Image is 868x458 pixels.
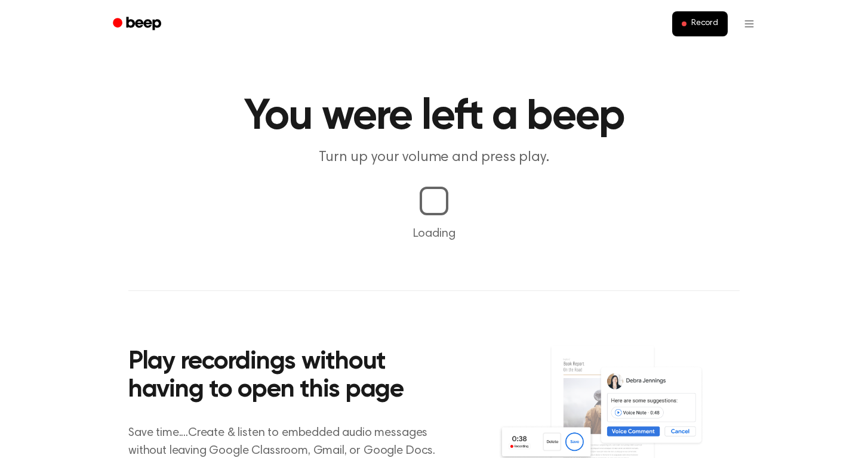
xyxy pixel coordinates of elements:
[104,13,172,36] a: Beep
[672,11,728,36] button: Record
[128,95,740,138] h1: You were left a beep
[735,10,764,38] button: Open menu
[128,348,450,405] h2: Play recordings without having to open this page
[14,225,854,243] p: Loading
[691,18,718,29] span: Record
[205,148,663,168] p: Turn up your volume and press play.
